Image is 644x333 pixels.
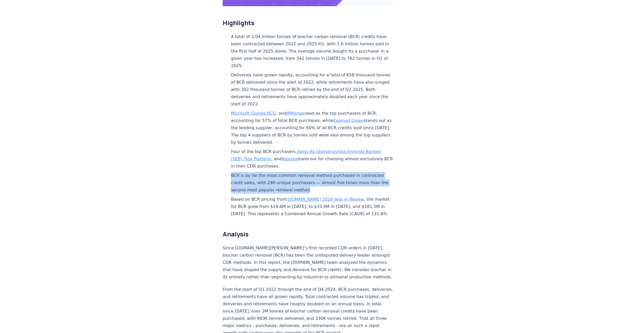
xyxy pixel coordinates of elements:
a: JPMorgan [286,111,305,116]
a: Swiss Re [297,149,315,154]
h2: Analysis [223,230,394,238]
a: Exomad Green [333,118,364,123]
li: BCR is by far the most common removal method purchased in contracted credit sales, with 290 uniqu... [229,172,394,194]
a: Nasdaq [281,156,297,161]
li: Deliveries have grown rapidly, accounting for a total of 658 thousand tonnes of BCR delivered sin... [229,71,394,108]
a: BCG [267,111,276,116]
a: Google [251,111,266,116]
li: A total of 3.04 million tonnes of biochar carbon removal (BCR) credits have been contracted betwe... [229,33,394,69]
h2: Highlights [223,19,394,27]
li: , , , and lead as the top purchasers of BCR, accounting for 57% of total BCR purchases, while sta... [229,110,394,146]
li: Based on BCR pricing from , the market for BCR grew from $14.6M in [DATE], to $33.9M in [DATE], a... [229,196,394,218]
p: Since [DOMAIN_NAME][PERSON_NAME]’s first recorded CDR orders in [DATE], biochar carbon removal (B... [223,244,394,281]
a: Microsoft [231,111,250,116]
a: Tide Platform [244,156,271,161]
a: [DOMAIN_NAME] 2024 Year in Review [286,197,364,202]
li: Four of the top BCR purchasers, , , , and stand out for choosing almost exclusively BCR in their ... [229,148,394,170]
